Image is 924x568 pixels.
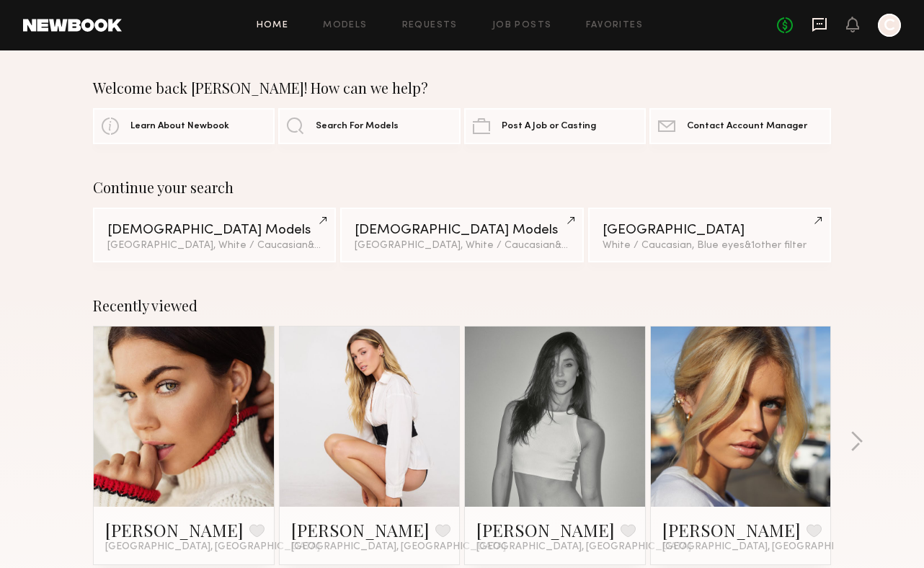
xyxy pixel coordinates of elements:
[278,108,460,144] a: Search For Models
[492,21,552,30] a: Job Posts
[555,241,624,250] span: & 2 other filter s
[476,518,615,541] a: [PERSON_NAME]
[93,179,831,196] div: Continue your search
[464,108,646,144] a: Post A Job or Casting
[662,518,801,541] a: [PERSON_NAME]
[502,122,596,131] span: Post A Job or Casting
[93,108,275,144] a: Learn About Newbook
[649,108,831,144] a: Contact Account Manager
[603,241,817,251] div: White / Caucasian, Blue eyes
[93,297,831,314] div: Recently viewed
[586,21,643,30] a: Favorites
[107,241,321,251] div: [GEOGRAPHIC_DATA], White / Caucasian
[93,79,831,97] div: Welcome back [PERSON_NAME]! How can we help?
[402,21,458,30] a: Requests
[603,223,817,237] div: [GEOGRAPHIC_DATA]
[355,241,569,251] div: [GEOGRAPHIC_DATA], White / Caucasian
[687,122,807,131] span: Contact Account Manager
[105,518,244,541] a: [PERSON_NAME]
[588,208,831,262] a: [GEOGRAPHIC_DATA]White / Caucasian, Blue eyes&1other filter
[316,122,399,131] span: Search For Models
[291,518,430,541] a: [PERSON_NAME]
[130,122,229,131] span: Learn About Newbook
[340,208,583,262] a: [DEMOGRAPHIC_DATA] Models[GEOGRAPHIC_DATA], White / Caucasian&2other filters
[93,208,336,262] a: [DEMOGRAPHIC_DATA] Models[GEOGRAPHIC_DATA], White / Caucasian&2other filters
[355,223,569,237] div: [DEMOGRAPHIC_DATA] Models
[105,541,320,553] span: [GEOGRAPHIC_DATA], [GEOGRAPHIC_DATA]
[291,541,506,553] span: [GEOGRAPHIC_DATA], [GEOGRAPHIC_DATA]
[323,21,367,30] a: Models
[308,241,377,250] span: & 2 other filter s
[257,21,289,30] a: Home
[745,241,807,250] span: & 1 other filter
[878,14,901,37] a: C
[662,541,877,553] span: [GEOGRAPHIC_DATA], [GEOGRAPHIC_DATA]
[107,223,321,237] div: [DEMOGRAPHIC_DATA] Models
[476,541,691,553] span: [GEOGRAPHIC_DATA], [GEOGRAPHIC_DATA]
